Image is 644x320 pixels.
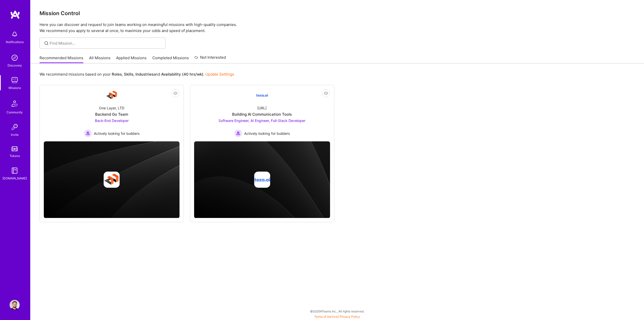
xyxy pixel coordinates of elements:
[40,55,83,63] a: Recommended Missions
[6,39,24,45] div: Notifications
[94,131,139,136] span: Actively looking for builders
[10,53,20,63] img: discovery
[10,10,20,19] img: logo
[11,132,19,137] div: Invite
[40,22,635,34] p: Here you can discover and request to join teams working on meaningful missions with high-quality ...
[10,75,20,85] img: teamwork
[99,105,124,111] div: One Layer, LTD
[44,40,49,46] i: icon SearchGrey
[232,112,292,117] div: Building AI Communication Tools
[194,89,330,137] a: Company Logo[URL]Building AI Communication ToolsSoftware Engineer, AI Engineer, Full-Stack Develo...
[10,122,20,132] img: Invite
[12,146,18,151] img: tokens
[44,89,180,137] a: Company LogoOne Layer, LTDBackend Go TeamBack-End Developer Actively looking for buildersActively...
[173,91,177,95] i: icon EyeClosed
[205,72,234,77] a: Update Settings
[10,166,20,176] img: guide book
[9,85,21,90] div: Missions
[44,141,180,218] img: cover
[219,118,305,123] span: Software Engineer, AI Engineer, Full-Stack Developer
[9,98,21,110] img: Community
[244,131,290,136] span: Actively looking for builders
[40,72,234,77] p: We recommend missions based on your , , and .
[106,89,118,101] img: Company Logo
[314,315,360,318] span: |
[50,41,162,46] input: Find Mission...
[254,172,270,188] img: Company logo
[10,153,20,158] div: Tokens
[40,10,635,16] h3: Mission Control
[95,118,129,123] span: Back-End Developer
[152,55,189,63] a: Completed Missions
[104,172,120,188] img: Company logo
[161,72,203,77] b: Availability (40 hrs/wk)
[314,315,338,318] a: Terms of Service
[10,300,20,310] img: User Avatar
[8,300,21,310] a: User Avatar
[7,110,23,115] div: Community
[84,129,92,137] img: Actively looking for builders
[3,176,27,181] div: [DOMAIN_NAME]
[324,91,328,95] i: icon EyeClosed
[340,315,360,318] a: Privacy Policy
[30,305,644,317] div: © 2025 ATeams Inc., All rights reserved.
[8,63,22,68] div: Discovery
[135,72,154,77] b: Industries
[10,29,20,39] img: bell
[234,129,242,137] img: Actively looking for builders
[194,54,226,63] a: Not Interested
[89,55,111,63] a: All Missions
[194,141,330,218] img: cover
[256,89,268,101] img: Company Logo
[112,72,122,77] b: Roles
[116,55,147,63] a: Applied Missions
[124,72,133,77] b: Skills
[95,112,128,117] div: Backend Go Team
[257,105,267,111] div: [URL]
